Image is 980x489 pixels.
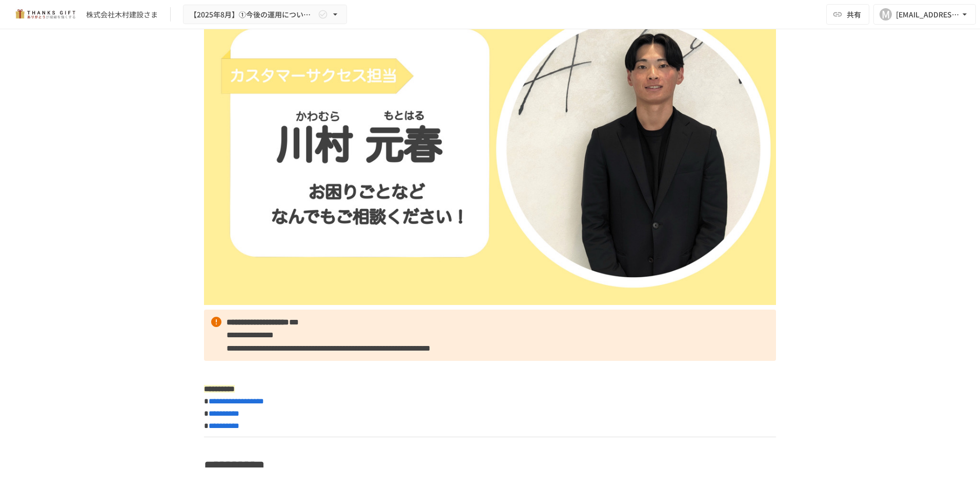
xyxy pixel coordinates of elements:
[873,4,976,25] button: M[EMAIL_ADDRESS][DOMAIN_NAME]
[896,8,959,21] div: [EMAIL_ADDRESS][DOMAIN_NAME]
[826,4,869,25] button: 共有
[12,6,78,23] img: mMP1OxWUAhQbsRWCurg7vIHe5HqDpP7qZo7fRoNLXQh
[847,9,861,20] span: 共有
[86,9,158,20] div: 株式会社木村建設さま
[880,8,892,21] div: M
[190,8,316,21] span: 【2025年8月】①今後の運用についてのご案内/THANKS GIFTキックオフMTG
[183,5,347,25] button: 【2025年8月】①今後の運用についてのご案内/THANKS GIFTキックオフMTG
